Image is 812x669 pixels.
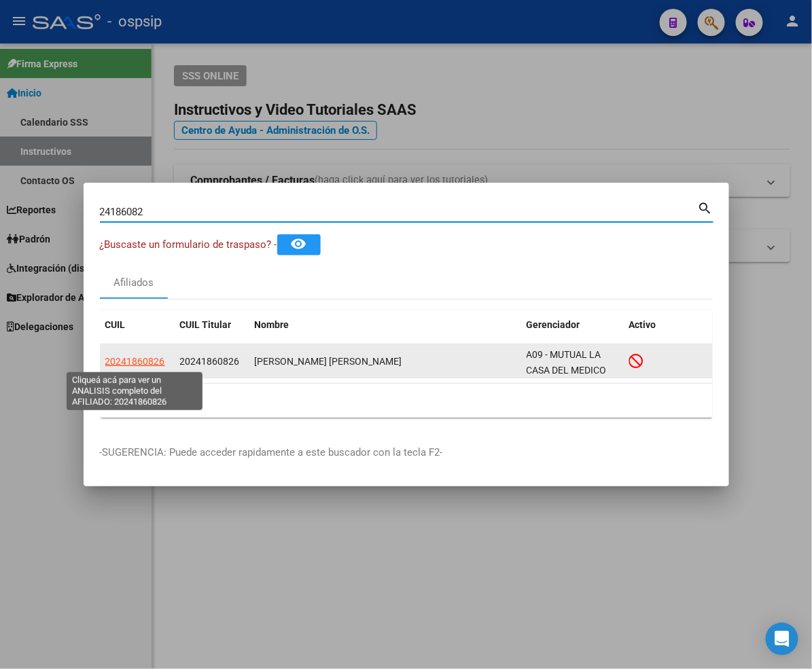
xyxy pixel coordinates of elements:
[291,236,307,252] mat-icon: remove_red_eye
[105,319,126,330] span: CUIL
[105,356,165,367] span: 20241860826
[100,238,277,251] span: ¿Buscaste un formulario de traspaso? -
[624,310,713,340] datatable-header-cell: Activo
[249,310,521,340] datatable-header-cell: Nombre
[527,349,607,376] span: A09 - MUTUAL LA CASA DEL MEDICO
[521,310,624,340] datatable-header-cell: Gerenciador
[180,319,232,330] span: CUIL Titular
[766,623,798,655] div: Open Intercom Messenger
[255,319,289,330] span: Nombre
[100,310,175,340] datatable-header-cell: CUIL
[100,384,713,418] div: 1 total
[698,199,713,215] mat-icon: search
[100,445,713,460] p: -SUGERENCIA: Puede acceder rapidamente a este buscador con la tecla F2-
[113,275,154,291] div: Afiliados
[180,356,240,367] span: 20241860826
[255,354,516,369] div: [PERSON_NAME] [PERSON_NAME]
[175,310,249,340] datatable-header-cell: CUIL Titular
[527,319,580,330] span: Gerenciador
[629,319,656,330] span: Activo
